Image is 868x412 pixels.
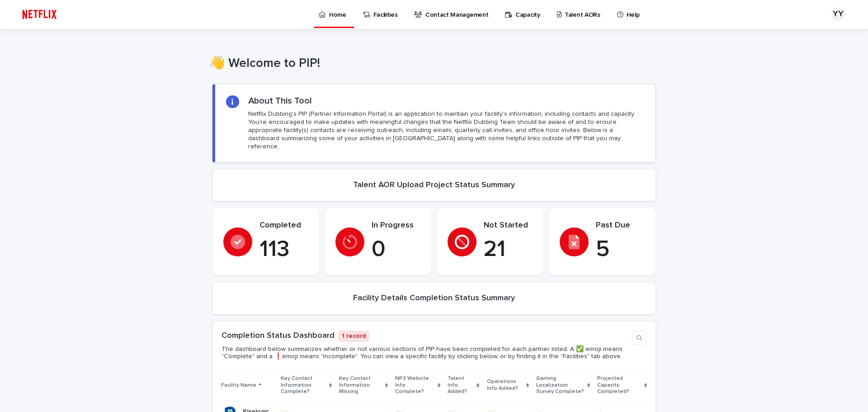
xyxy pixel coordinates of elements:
[487,377,524,393] p: Operations Info Added?
[338,331,369,342] p: 1 record
[597,374,642,397] p: Projected Capacity Completed?
[209,56,652,71] h1: 👋 Welcome to PIP!
[484,221,533,231] p: Not Started
[395,374,435,397] p: NP3 Website Info Complete?
[221,380,256,390] p: Facility Name
[281,374,327,397] p: Key Contact Information Complete?
[339,374,383,397] p: Key Contact Information Missing
[596,221,645,231] p: Past Due
[222,346,628,361] p: The dashboard below summarizes whether or not various sections of PIP have been completed for eac...
[448,374,474,397] p: Talent Info Added?
[259,236,308,263] p: 113
[222,331,335,340] a: Completion Status Dashboard
[831,7,845,22] div: YY
[372,221,420,231] p: In Progress
[248,110,644,151] p: Netflix Dubbing's PIP (Partner Information Portal) is an application to maintain your facility's ...
[372,236,420,263] p: 0
[596,236,645,263] p: 5
[536,374,585,397] p: Gaming Localization Survey Complete?
[18,5,61,24] img: ifQbXi3ZQGMSEF7WDB7W
[259,221,308,231] p: Completed
[484,236,533,263] p: 21
[353,294,515,303] h2: Facility Details Completion Status Summary
[248,95,312,106] h2: About This Tool
[353,180,515,190] h2: Talent AOR Upload Project Status Summary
